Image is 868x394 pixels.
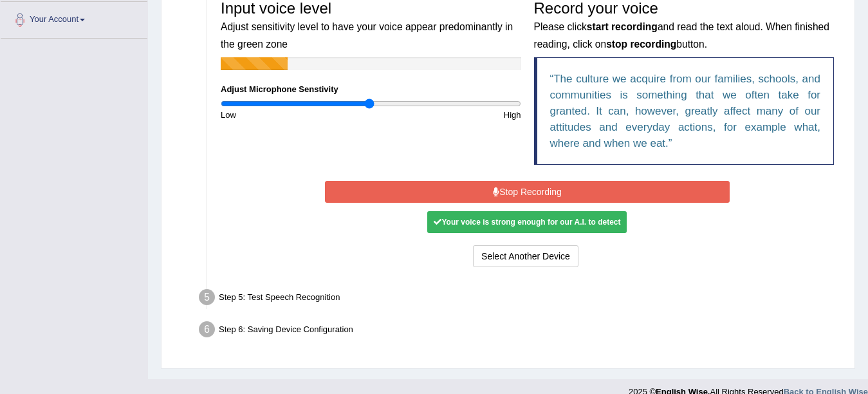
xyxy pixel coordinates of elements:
div: Step 6: Saving Device Configuration [193,317,849,346]
div: Step 5: Test Speech Recognition [193,285,849,314]
div: High [371,109,527,121]
q: The culture we acquire from our families, schools, and communities is something that we often tak... [550,73,821,149]
small: Please click and read the text aloud. When finished reading, click on button. [534,21,829,49]
a: Your Account [1,2,147,34]
button: Select Another Device [473,245,578,267]
b: start recording [587,21,658,32]
button: Stop Recording [325,181,730,203]
div: Low [214,109,371,121]
label: Adjust Microphone Senstivity [221,83,338,95]
b: stop recording [606,39,676,50]
small: Adjust sensitivity level to have your voice appear predominantly in the green zone [221,21,513,49]
div: Your voice is strong enough for our A.I. to detect [427,211,627,233]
